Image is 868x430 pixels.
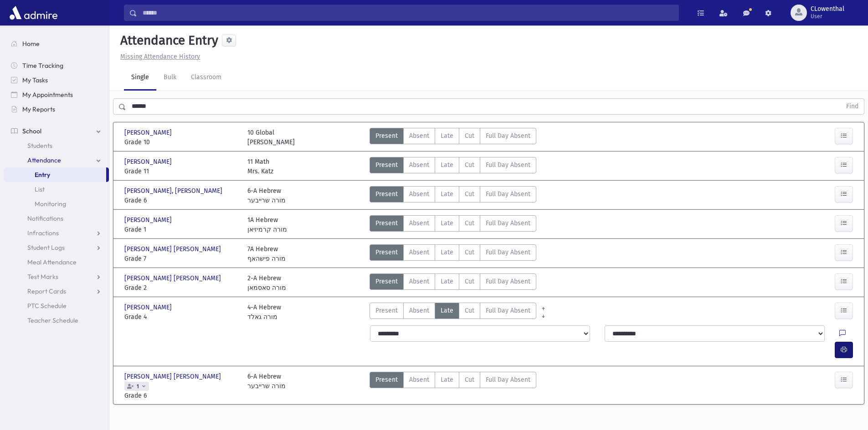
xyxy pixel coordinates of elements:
span: Test Marks [27,273,58,281]
div: AttTypes [370,244,536,263]
a: Attendance [4,153,109,167]
span: [PERSON_NAME] [PERSON_NAME] [124,244,223,254]
span: Cut [465,189,474,199]
a: Home [4,36,109,51]
span: Late [441,131,453,141]
u: Missing Attendance History [120,53,200,61]
span: Full Day Absent [486,306,530,315]
a: Bulk [156,65,184,91]
span: List [35,185,45,193]
span: Full Day Absent [486,189,530,199]
span: Absent [409,375,429,384]
span: Cut [465,131,474,141]
div: 7A Hebrew מורה פישהאף [247,244,286,263]
span: Cut [465,306,474,315]
span: My Reports [22,105,55,113]
span: Grade 7 [124,254,238,263]
span: Present [375,189,398,199]
span: 1 [135,384,141,390]
span: Present [375,160,398,170]
span: Late [441,189,453,199]
div: AttTypes [370,372,536,400]
a: Single [124,65,156,91]
div: AttTypes [370,273,536,293]
span: Full Day Absent [486,277,530,286]
span: Grade 1 [124,225,238,234]
span: Monitoring [35,200,66,208]
span: [PERSON_NAME] [124,303,174,312]
span: Entry [35,171,50,179]
span: Absent [409,160,429,170]
span: Late [441,306,453,315]
a: Monitoring [4,197,109,211]
a: My Appointments [4,87,109,102]
span: [PERSON_NAME], [PERSON_NAME] [124,186,224,196]
img: AdmirePro [7,4,60,22]
span: [PERSON_NAME] [PERSON_NAME] [124,273,223,283]
span: Absent [409,277,429,286]
span: Present [375,277,398,286]
a: My Tasks [4,73,109,87]
span: Full Day Absent [486,131,530,141]
span: Full Day Absent [486,248,530,257]
span: Notifications [27,214,63,223]
div: 2-A Hebrew מורה סאסמאן [247,273,286,293]
span: Grade 6 [124,391,238,400]
div: AttTypes [370,128,536,147]
span: Cut [465,277,474,286]
span: Absent [409,248,429,257]
div: AttTypes [370,303,536,322]
span: Present [375,248,398,257]
a: Time Tracking [4,58,109,73]
span: Present [375,218,398,228]
span: Cut [465,218,474,228]
div: 6-A Hebrew מורה שרייבער [247,372,286,400]
span: [PERSON_NAME] [124,215,174,225]
span: Absent [409,189,429,199]
div: 10 Global [PERSON_NAME] [247,128,295,147]
span: [PERSON_NAME] [124,128,174,137]
span: Report Cards [27,287,66,295]
a: PTC Schedule [4,298,109,313]
span: Present [375,375,398,384]
a: School [4,124,109,138]
a: Test Marks [4,269,109,284]
span: Late [441,277,453,286]
span: Absent [409,306,429,315]
input: Search [137,5,678,21]
a: Classroom [184,65,229,91]
span: Grade 2 [124,283,238,293]
span: Full Day Absent [486,375,530,384]
span: Student Logs [27,243,65,252]
div: AttTypes [370,186,536,205]
span: Cut [465,375,474,384]
a: My Reports [4,102,109,116]
span: Full Day Absent [486,160,530,170]
a: Notifications [4,211,109,226]
div: AttTypes [370,157,536,176]
span: Grade 10 [124,137,238,147]
a: Student Logs [4,240,109,255]
span: PTC Schedule [27,302,67,310]
span: Home [22,40,40,48]
span: Meal Attendance [27,258,77,266]
span: Cut [465,160,474,170]
span: Time Tracking [22,61,63,70]
span: Grade 6 [124,196,238,205]
a: List [4,182,109,197]
a: Missing Attendance History [117,53,200,61]
h5: Attendance Entry [117,33,218,48]
span: Absent [409,131,429,141]
span: Late [441,160,453,170]
span: Late [441,375,453,384]
span: Present [375,306,398,315]
span: [PERSON_NAME] [124,157,174,167]
div: 4-A Hebrew מורה גאלד [247,303,281,322]
span: CLowenthal [811,5,844,13]
a: Students [4,138,109,153]
span: Cut [465,248,474,257]
a: Infractions [4,226,109,240]
span: Infractions [27,229,59,237]
span: Absent [409,218,429,228]
span: Grade 11 [124,167,238,176]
